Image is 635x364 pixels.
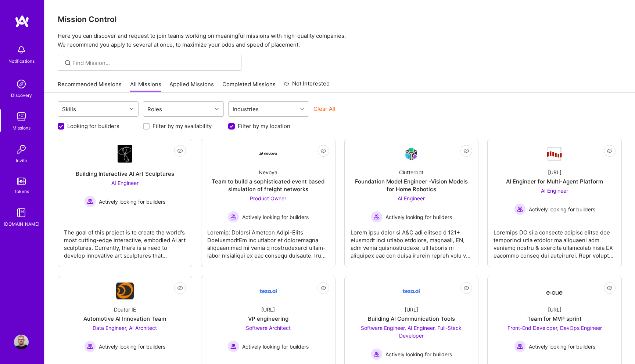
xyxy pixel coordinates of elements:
[83,315,166,323] div: Automotive AI Innovation Team
[405,306,418,313] div: [URL]
[8,57,35,65] div: Notifications
[246,325,291,331] span: Software Architect
[546,284,563,298] img: Company Logo
[11,91,32,99] div: Discovery
[371,211,383,223] img: Actively looking for builders
[514,203,526,215] img: Actively looking for builders
[14,205,29,220] img: guide book
[313,105,336,113] button: Clear All
[64,223,186,259] div: The goal of this project is to create the world's most cutting-edge interactive, embodied AI art ...
[398,195,425,201] span: AI Engineer
[153,122,212,130] label: Filter by my availability
[12,124,31,132] div: Missions
[207,178,329,193] div: Team to build a sophisticated event based simulation of freight networks
[607,148,613,154] i: icon EyeClosed
[14,188,29,195] div: Tokens
[84,341,96,352] img: Actively looking for builders
[546,146,563,161] img: Company Logo
[248,315,288,323] div: VP engineering
[320,148,326,154] i: icon EyeClosed
[114,306,136,313] div: Doutor IE
[222,80,276,92] a: Completed Missions
[146,104,164,114] div: Roles
[215,107,219,111] i: icon Chevron
[99,343,165,350] span: Actively looking for builders
[385,213,452,221] span: Actively looking for builders
[231,104,261,114] div: Industries
[14,43,29,57] img: bell
[463,285,469,291] i: icon EyeClosed
[4,220,39,228] div: [DOMAIN_NAME]
[116,283,134,299] img: Company Logo
[529,205,595,213] span: Actively looking for builders
[14,142,29,157] img: Invite
[242,343,309,350] span: Actively looking for builders
[64,145,186,261] a: Company LogoBuilding Interactive AI Art SculpturesAI Engineer Actively looking for buildersActive...
[15,15,29,28] img: logo
[14,77,29,91] img: discovery
[284,79,330,92] a: Not Interested
[118,145,132,163] img: Company Logo
[130,107,133,111] i: icon Chevron
[60,104,78,114] div: Skills
[402,145,420,163] img: Company Logo
[463,148,469,154] i: icon EyeClosed
[541,188,568,194] span: AI Engineer
[361,325,462,339] span: Software Engineer, AI Engineer, Full-Stack Developer
[227,211,239,223] img: Actively looking for builders
[84,196,96,207] img: Actively looking for builders
[67,122,119,130] label: Looking for builders
[351,178,473,193] div: Foundation Model Engineer -Vision Models for Home Robotics
[607,285,613,291] i: icon EyeClosed
[177,285,183,291] i: icon EyeClosed
[368,315,455,323] div: Building AI Communication Tools
[506,178,603,185] div: AI Engineer for Multi-Agent Platform
[259,168,277,176] div: Nevoya
[507,325,602,331] span: Front-End Developer, DevOps Engineer
[130,80,161,92] a: All Missions
[494,145,616,261] a: Company Logo[URL]AI Engineer for Multi-Agent PlatformAI Engineer Actively looking for buildersAct...
[320,285,326,291] i: icon EyeClosed
[16,157,27,164] div: Invite
[402,282,420,300] img: Company Logo
[351,145,473,261] a: Company LogoClutterbotFoundation Model Engineer -Vision Models for Home RoboticsAI Engineer Activ...
[351,223,473,259] div: Lorem ipsu dolor si A&C adi elitsed d 121+ eiusmodt inci utlabo etdolore, magnaali, EN, adm venia...
[227,341,239,352] img: Actively looking for builders
[99,198,165,205] span: Actively looking for builders
[58,15,622,24] h3: Mission Control
[177,148,183,154] i: icon EyeClosed
[76,170,174,178] div: Building Interactive AI Art Sculptures
[58,32,622,49] p: Here you can discover and request to join teams working on meaningful missions with high-quality ...
[527,315,582,323] div: Team for MVP sprint
[494,223,616,259] div: Loremips DO si a consecte adipisc elitse doe temporinci utla etdolor ma aliquaeni adm veniamq nos...
[385,350,452,358] span: Actively looking for builders
[371,348,383,360] img: Actively looking for builders
[259,282,277,300] img: Company Logo
[250,195,286,201] span: Product Owner
[242,213,309,221] span: Actively looking for builders
[14,335,29,349] img: User Avatar
[58,80,122,92] a: Recommended Missions
[259,152,277,155] img: Company Logo
[399,168,423,176] div: Clutterbot
[514,341,526,352] img: Actively looking for builders
[17,178,26,185] img: tokens
[207,223,329,259] div: Loremip: Dolorsi Ametcon Adipi-Elits DoeiusmodtEm inc utlabor et doloremagna aliquaenimad mi veni...
[207,145,329,261] a: Company LogoNevoyaTeam to build a sophisticated event based simulation of freight networksProduct...
[14,109,29,124] img: teamwork
[238,122,290,130] label: Filter by my location
[12,335,31,349] a: User Avatar
[72,59,236,67] input: Find Mission...
[169,80,214,92] a: Applied Missions
[300,107,304,111] i: icon Chevron
[548,168,562,176] div: [URL]
[548,306,562,313] div: [URL]
[111,180,139,186] span: AI Engineer
[529,343,595,350] span: Actively looking for builders
[261,306,275,313] div: [URL]
[93,325,157,331] span: Data Engineer, AI Architect
[64,59,72,67] i: icon SearchGrey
